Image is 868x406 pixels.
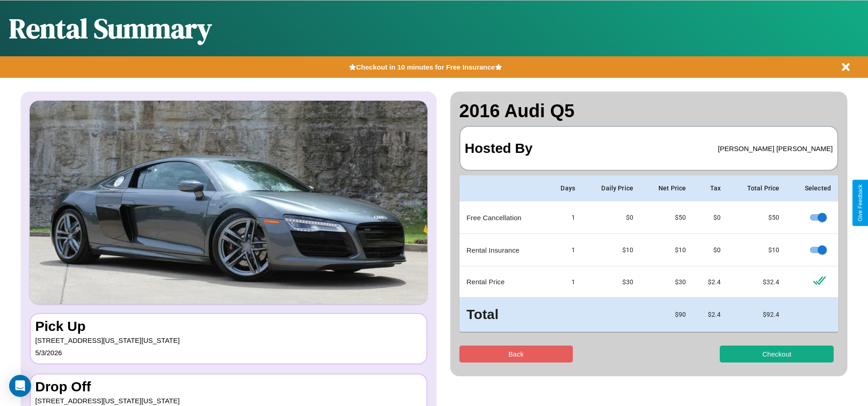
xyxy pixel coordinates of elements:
td: $0 [694,234,728,266]
th: Days [546,175,582,201]
button: Back [459,346,573,363]
td: $ 2.4 [694,266,728,298]
h3: Hosted By [465,131,533,165]
table: simple table [459,175,839,332]
button: Checkout [720,346,834,363]
th: Total Price [728,175,787,201]
h3: Total [467,305,539,325]
td: $ 30 [582,266,641,298]
p: [STREET_ADDRESS][US_STATE][US_STATE] [35,334,422,346]
b: Checkout in 10 minutes for Free Insurance [356,63,495,71]
th: Net Price [641,175,693,201]
td: $ 10 [641,234,693,266]
td: 1 [546,266,582,298]
td: $ 90 [641,298,693,332]
p: 5 / 3 / 2026 [35,346,422,359]
td: $0 [694,201,728,234]
h2: 2016 Audi Q5 [459,101,839,121]
div: Open Intercom Messenger [9,375,31,397]
td: $ 30 [641,266,693,298]
p: Rental Insurance [467,244,539,256]
td: $ 32.4 [728,266,787,298]
th: Daily Price [582,175,641,201]
td: $ 2.4 [694,298,728,332]
th: Selected [787,175,839,201]
td: 1 [546,234,582,266]
td: $ 92.4 [728,298,787,332]
p: Free Cancellation [467,211,539,224]
h3: Pick Up [35,319,422,334]
td: $0 [582,201,641,234]
div: Give Feedback [857,184,863,222]
h1: Rental Summary [9,10,212,47]
td: 1 [546,201,582,234]
p: Rental Price [467,276,539,288]
p: [PERSON_NAME] [PERSON_NAME] [718,142,833,155]
td: $10 [582,234,641,266]
th: Tax [694,175,728,201]
td: $ 50 [641,201,693,234]
td: $ 50 [728,201,787,234]
td: $ 10 [728,234,787,266]
h3: Drop Off [35,379,422,395]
